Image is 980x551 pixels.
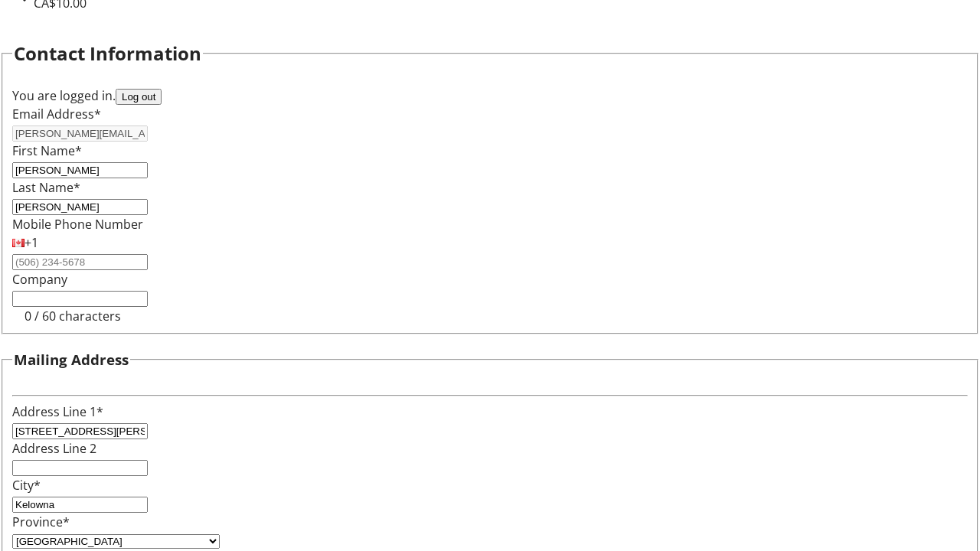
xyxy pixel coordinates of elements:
h3: Mailing Address [14,349,129,370]
input: City [12,497,148,513]
tr-character-limit: 0 / 60 characters [24,308,121,324]
label: City* [12,477,41,494]
label: Address Line 1* [12,403,103,420]
label: First Name* [12,142,82,159]
label: Last Name* [12,179,80,196]
button: Log out [116,89,162,105]
h2: Contact Information [14,40,201,67]
label: Mobile Phone Number [12,216,143,233]
div: You are logged in. [12,86,968,105]
label: Email Address* [12,106,101,122]
label: Company [12,271,67,288]
input: Address [12,423,148,439]
input: (506) 234-5678 [12,254,148,270]
label: Province* [12,514,70,530]
label: Address Line 2 [12,440,96,457]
